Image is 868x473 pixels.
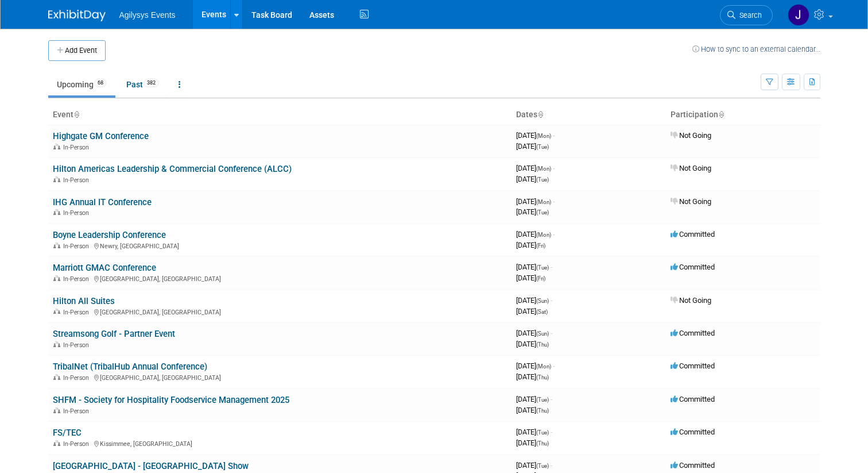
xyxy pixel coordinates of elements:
[73,110,79,119] a: Sort by Event Name
[53,243,60,248] img: In-Person Event
[536,176,549,183] span: (Tue)
[536,209,549,216] span: (Tue)
[671,461,715,470] span: Committed
[53,372,507,382] div: [GEOGRAPHIC_DATA], [GEOGRAPHIC_DATA]
[536,397,549,403] span: (Tue)
[671,428,715,436] span: Committed
[53,263,156,273] a: Marriott GMAC Conference
[553,164,555,172] span: -
[63,209,92,217] span: In-Person
[53,407,60,413] img: In-Person Event
[551,263,552,271] span: -
[536,243,545,249] span: (Fri)
[63,309,92,316] span: In-Person
[53,374,60,380] img: In-Person Event
[516,230,555,239] span: [DATE]
[516,263,552,271] span: [DATE]
[516,241,545,249] span: [DATE]
[53,241,507,250] div: Newry, [GEOGRAPHIC_DATA]
[53,440,60,446] img: In-Person Event
[536,144,549,150] span: (Tue)
[516,340,549,348] span: [DATE]
[48,10,106,21] img: ExhibitDay
[551,329,552,337] span: -
[666,105,820,125] th: Participation
[536,199,551,205] span: (Mon)
[53,275,60,281] img: In-Person Event
[516,142,549,151] span: [DATE]
[516,372,549,381] span: [DATE]
[553,230,555,239] span: -
[536,429,549,436] span: (Tue)
[536,374,549,380] span: (Thu)
[671,131,711,140] span: Not Going
[53,362,207,372] a: TribalNet (TribalHub Annual Conference)
[53,341,60,347] img: In-Person Event
[671,263,715,271] span: Committed
[551,461,552,470] span: -
[53,428,82,438] a: FS/TEC
[516,296,552,305] span: [DATE]
[53,307,507,316] div: [GEOGRAPHIC_DATA], [GEOGRAPHIC_DATA]
[119,10,176,20] span: Agilysys Events
[536,463,549,469] span: (Tue)
[63,407,92,415] span: In-Person
[536,133,551,139] span: (Mon)
[516,329,552,337] span: [DATE]
[536,363,551,370] span: (Mon)
[516,395,552,403] span: [DATE]
[536,298,549,304] span: (Sun)
[553,197,555,206] span: -
[63,176,92,184] span: In-Person
[53,309,60,314] img: In-Person Event
[671,197,711,206] span: Not Going
[536,330,549,337] span: (Sun)
[536,232,551,238] span: (Mon)
[63,440,92,448] span: In-Person
[553,131,555,140] span: -
[536,264,549,271] span: (Tue)
[671,329,715,337] span: Committed
[516,175,549,183] span: [DATE]
[516,164,555,172] span: [DATE]
[53,274,507,283] div: [GEOGRAPHIC_DATA], [GEOGRAPHIC_DATA]
[553,362,555,370] span: -
[671,362,715,370] span: Committed
[718,110,724,119] a: Sort by Participation Type
[536,440,549,447] span: (Thu)
[551,395,552,403] span: -
[516,207,549,216] span: [DATE]
[53,209,60,215] img: In-Person Event
[537,110,543,119] a: Sort by Start Date
[788,4,809,26] img: Justin Oram
[53,176,60,182] img: In-Person Event
[516,362,555,370] span: [DATE]
[53,461,249,471] a: [GEOGRAPHIC_DATA] - [GEOGRAPHIC_DATA] Show
[63,341,92,349] span: In-Person
[48,74,115,95] a: Upcoming68
[516,439,549,447] span: [DATE]
[48,40,106,61] button: Add Event
[118,74,168,95] a: Past382
[735,11,762,20] span: Search
[551,296,552,305] span: -
[516,131,555,140] span: [DATE]
[511,105,666,125] th: Dates
[692,45,820,53] a: How to sync to an external calendar...
[516,461,552,470] span: [DATE]
[53,131,149,141] a: Highgate GM Conference
[516,274,545,282] span: [DATE]
[671,395,715,403] span: Committed
[63,275,92,283] span: In-Person
[53,144,60,149] img: In-Person Event
[53,164,292,174] a: Hilton Americas Leadership & Commercial Conference (ALCC)
[53,230,166,240] a: Boyne Leadership Conference
[516,406,549,414] span: [DATE]
[53,197,152,207] a: IHG Annual IT Conference
[94,79,107,87] span: 68
[53,329,175,339] a: Streamsong Golf - Partner Event
[671,164,711,172] span: Not Going
[536,341,549,348] span: (Thu)
[516,428,552,436] span: [DATE]
[144,79,159,87] span: 382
